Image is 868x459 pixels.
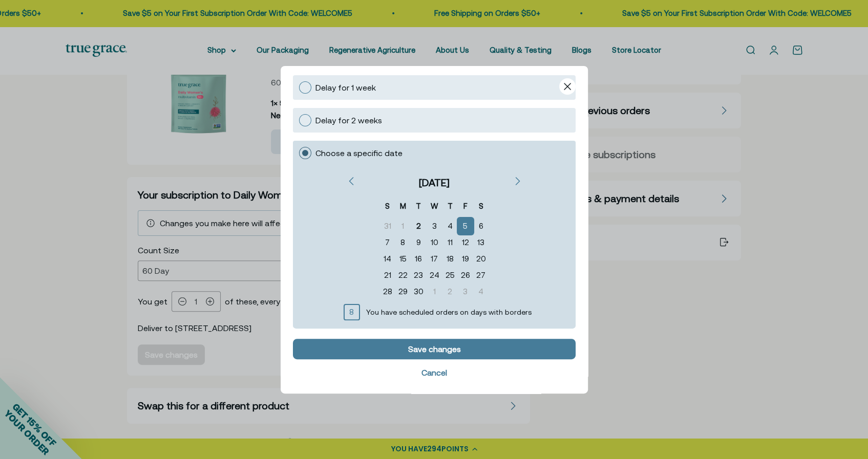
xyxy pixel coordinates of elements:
[442,234,457,250] div: Thursday, September 11, 2025
[442,217,457,234] div: Thursday, September 4, 2025
[379,193,395,217] div: S
[379,193,489,299] div: Reschedule orders Calendar, September 2025
[426,193,442,217] div: W
[442,283,457,299] div: Thursday, October 2, 2025
[426,250,442,267] div: Wednesday, September 17, 2025
[315,115,382,124] span: Delay for 2 weeks
[379,250,395,267] div: Sunday, September 14, 2025
[293,338,576,359] button: Save changes
[410,267,426,283] div: Tuesday, September 23, 2025
[457,193,473,217] div: F
[366,308,531,316] span: You have scheduled orders on days with borders
[457,283,473,299] div: Friday, October 3, 2025
[395,250,410,267] div: Monday, September 15, 2025
[426,234,442,250] div: Wednesday, September 10, 2025
[410,250,426,267] div: Tuesday, September 16, 2025
[395,193,410,217] div: M
[408,344,460,353] div: Save changes
[343,175,355,187] span: Previous
[457,250,473,267] div: Friday, September 19, 2025
[410,283,426,299] div: Tuesday, September 30, 2025
[473,234,489,250] div: Saturday, September 13, 2025
[426,283,442,299] div: Wednesday, October 1, 2025
[379,234,395,250] div: Sunday, September 7, 2025
[410,234,426,250] div: Tuesday, September 9, 2025
[442,193,457,217] div: T
[457,267,473,283] div: Friday, September 26, 2025
[410,193,426,217] div: T
[473,283,489,299] div: Saturday, October 4, 2025
[395,234,410,250] div: Monday, September 8, 2025
[457,234,473,250] div: Friday, September 12, 2025
[379,283,395,299] div: Sunday, September 28, 2025
[337,175,531,320] div: Reschedule orders Calendar, September 2025
[473,267,489,283] div: Saturday, September 27, 2025
[395,267,410,283] div: Monday, September 22, 2025
[419,176,450,188] span: [DATE]
[473,193,489,217] div: S
[473,250,489,267] div: Saturday, September 20, 2025
[379,267,395,283] div: Sunday, September 21, 2025
[559,78,576,95] span: Close
[442,267,457,283] div: Thursday, September 25, 2025
[513,175,525,187] span: Next
[421,368,447,376] div: Cancel
[442,250,457,267] div: Thursday, September 18, 2025
[426,267,442,283] div: Wednesday, September 24, 2025
[343,303,359,320] div: 8
[395,283,410,299] div: Monday, September 29, 2025
[395,217,410,234] div: Monday, September 1, 2025
[293,363,576,381] span: Cancel
[379,217,395,234] div: Sunday, August 31, 2025
[410,217,426,234] div: Today, Tuesday, September 2, 2025, First available date
[426,217,442,234] div: Wednesday, September 3, 2025
[457,217,473,234] div: Friday, September 5, 2025 selected, Scheduled order date
[315,148,403,157] span: Choose a specific date
[473,217,489,234] div: Saturday, September 6, 2025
